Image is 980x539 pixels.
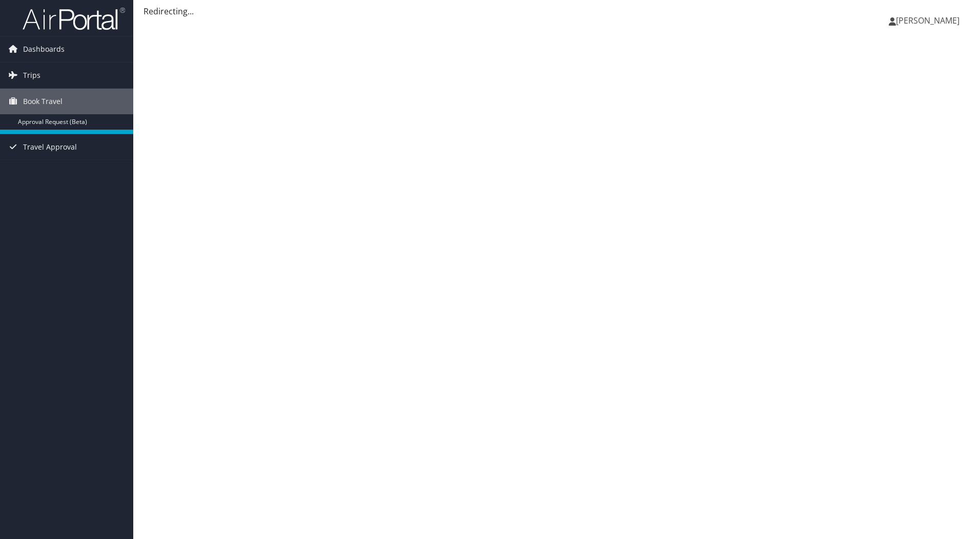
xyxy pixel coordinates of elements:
span: Travel Approval [23,134,77,160]
span: Dashboards [23,36,65,62]
span: Book Travel [23,89,63,114]
span: Trips [23,63,40,88]
span: [PERSON_NAME] [896,15,959,26]
img: airportal-logo.png [23,7,125,31]
a: [PERSON_NAME] [889,5,970,36]
div: Redirecting... [144,5,970,17]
